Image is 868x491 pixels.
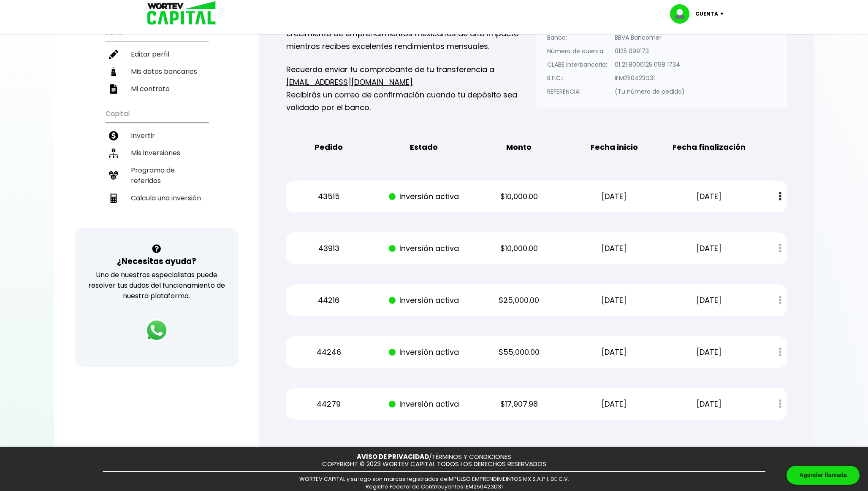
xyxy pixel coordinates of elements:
[669,242,749,255] p: [DATE]
[286,15,537,53] p: Como inversionista activo de WORTEV CAPITAL, apoyas el crecimiento de emprendimientos mexicanos d...
[384,190,464,203] p: Inversión activa
[289,242,369,255] p: 43913
[547,58,607,71] p: CLABE Interbancaria:
[547,85,607,98] p: REFERENCIA:
[289,190,369,203] p: 43515
[432,452,511,461] a: TÉRMINOS Y CONDICIONES
[384,346,464,359] p: Inversión activa
[357,453,511,461] p: /
[106,23,208,97] ul: Perfil
[106,127,208,144] a: Invertir
[479,346,559,359] p: $55,000.00
[410,141,438,154] b: Estado
[669,294,749,307] p: [DATE]
[286,63,537,114] p: Recuerda enviar tu comprobante de tu transferencia a Recibirás un correo de confirmación cuando t...
[669,398,749,410] p: [DATE]
[109,67,118,76] img: datos-icon.10cf9172.svg
[479,190,559,203] p: $10,000.00
[615,72,685,84] p: IEM250423D31
[366,483,503,491] span: Registro Federal de Contribuyentes: IEM250423D31
[615,85,685,98] p: (Tu número de pedido)
[384,398,464,410] p: Inversión activa
[574,294,654,307] p: [DATE]
[547,45,607,57] p: Número de cuenta:
[357,452,429,461] a: AVISO DE PRIVACIDAD
[695,8,718,20] p: Cuenta
[289,294,369,307] p: 44216
[117,255,196,267] h3: ¿Necesitas ayuda?
[106,63,208,80] a: Mis datos bancarios
[479,398,559,410] p: $17,907.98
[106,104,208,228] ul: Capital
[615,45,685,57] p: 0125 098173
[322,461,546,468] p: COPYRIGHT © 2023 WORTEV CAPITAL TODOS LOS DERECHOS RESERVADOS
[615,58,685,71] p: 01 21 8000125 098 1734
[286,77,413,87] a: [EMAIL_ADDRESS][DOMAIN_NAME]
[479,242,559,255] p: $10,000.00
[673,141,746,154] b: Fecha finalización
[547,31,607,44] p: Banco:
[615,31,685,44] p: BBVA Bancomer
[574,190,654,203] p: [DATE]
[669,346,749,359] p: [DATE]
[86,270,228,301] p: Uno de nuestros especialistas puede resolver tus dudas del funcionamiento de nuestra plataforma.
[315,141,343,154] b: Pedido
[106,144,208,162] a: Mis inversiones
[787,466,860,485] div: Agendar llamada
[384,242,464,255] p: Inversión activa
[670,4,695,24] img: profile-image
[109,84,118,94] img: contrato-icon.f2db500c.svg
[718,13,730,15] img: icon-down
[574,398,654,410] p: [DATE]
[547,72,607,84] p: R.F.C.:
[109,194,118,203] img: calculadora-icon.17d418c4.svg
[479,294,559,307] p: $25,000.00
[145,318,168,342] img: logos_whatsapp-icon.242b2217.svg
[506,141,532,154] b: Monto
[574,346,654,359] p: [DATE]
[109,148,118,158] img: inversiones-icon.6695dc30.svg
[106,189,208,207] a: Calcula una inversión
[106,46,208,63] a: Editar perfil
[106,80,208,97] a: Mi contrato
[109,131,118,140] img: invertir-icon.b3b967d7.svg
[289,398,369,410] p: 44279
[109,171,118,180] img: recomiendanos-icon.9b8e9327.svg
[289,346,369,359] p: 44246
[591,141,638,154] b: Fecha inicio
[574,242,654,255] p: [DATE]
[384,294,464,307] p: Inversión activa
[299,475,569,483] span: WORTEV CAPITAL y su logo son marcas registradas de IMPULSO EMPRENDIMEINTOS MX S.A.P.I. DE C.V.
[109,50,118,59] img: editar-icon.952d3147.svg
[669,190,749,203] p: [DATE]
[106,162,208,189] a: Programa de referidos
